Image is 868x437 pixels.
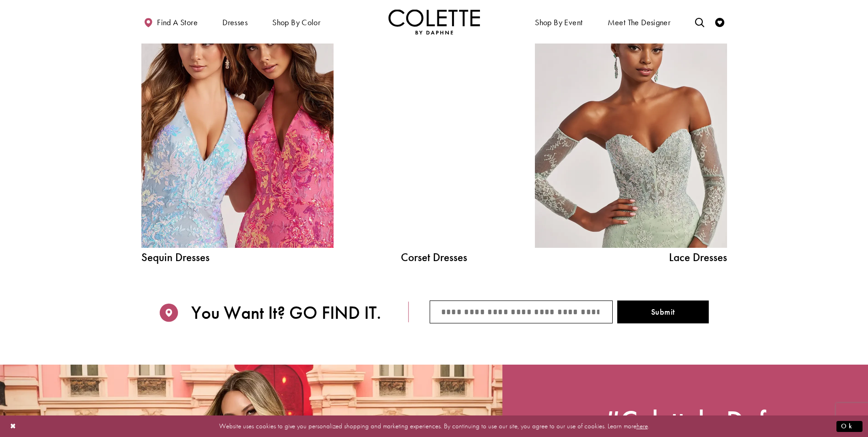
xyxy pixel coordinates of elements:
a: Opens in new tab [604,408,766,433]
span: You Want It? GO FIND IT. [191,302,381,323]
img: Colette by Daphne [388,9,480,34]
a: Check Wishlist [713,9,727,34]
a: Corset Dresses [366,251,503,263]
span: Sequin Dresses [141,251,334,263]
a: Meet the designer [605,9,673,34]
p: Website uses cookies to give you personalized shopping and marketing experiences. By continuing t... [66,420,802,432]
button: Submit Dialog [836,421,863,432]
a: Visit Home Page [388,9,480,34]
span: Dresses [220,9,250,34]
a: Sequin Dresses Related Link [141,5,334,248]
span: Shop by color [272,18,320,27]
a: Toggle search [693,9,706,34]
a: Lace Dress Spring 2025 collection Related Link [535,5,727,248]
input: City/State/ZIP code [430,300,613,323]
span: Shop By Event [533,9,585,34]
span: Shop By Event [535,18,582,27]
a: here [636,421,648,431]
button: Close Dialog [5,418,21,434]
a: Find a store [141,9,200,34]
span: Meet the designer [608,18,671,27]
span: Dresses [222,18,248,27]
span: Shop by color [270,9,323,34]
span: Lace Dresses [535,251,727,263]
form: Store Finder Form [409,300,727,323]
span: Find a store [157,18,198,27]
button: Submit [617,300,709,323]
